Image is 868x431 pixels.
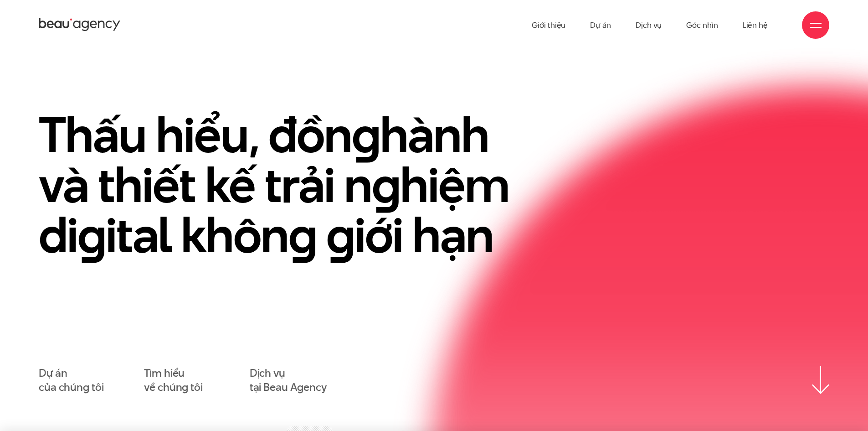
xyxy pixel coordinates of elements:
[352,100,380,169] en: g
[39,366,103,395] a: Dự áncủa chúng tôi
[39,109,540,260] h1: Thấu hiểu, đồn hành và thiết kế trải n hiệm di ital khôn iới hạn
[77,201,106,269] en: g
[326,201,354,269] en: g
[372,151,400,219] en: g
[250,366,327,395] a: Dịch vụtại Beau Agency
[144,366,203,395] a: Tìm hiểuvề chúng tôi
[288,201,317,269] en: g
